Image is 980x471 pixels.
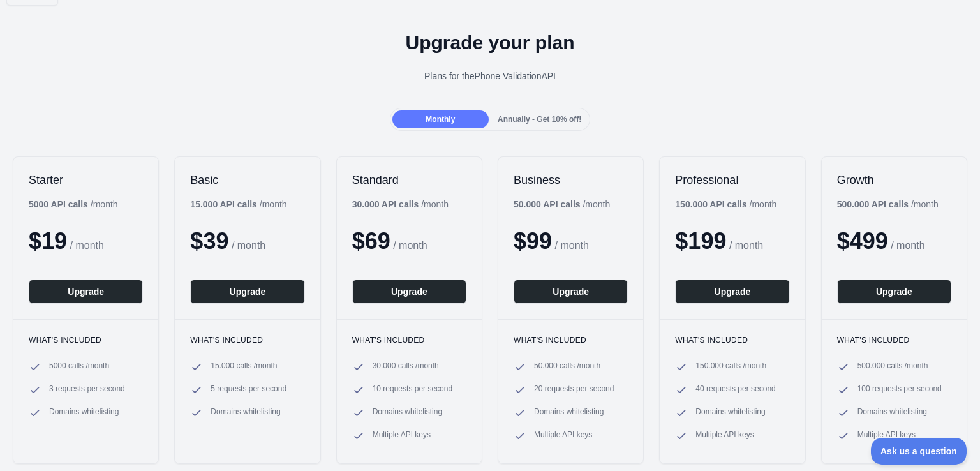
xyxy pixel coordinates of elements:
div: / month [352,198,449,211]
span: / month [729,240,763,251]
span: $ 199 [675,228,726,254]
div: / month [837,198,939,211]
span: / month [555,240,589,251]
div: / month [675,198,776,211]
b: 500.000 API calls [837,199,909,209]
b: 50.000 API calls [514,199,581,209]
span: $ 99 [514,228,552,254]
b: 30.000 API calls [352,199,419,209]
iframe: Toggle Customer Support [871,438,967,465]
span: $ 499 [837,228,888,254]
span: $ 69 [352,228,390,254]
span: / month [393,240,427,251]
b: 150.000 API calls [675,199,746,209]
div: / month [514,198,610,211]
